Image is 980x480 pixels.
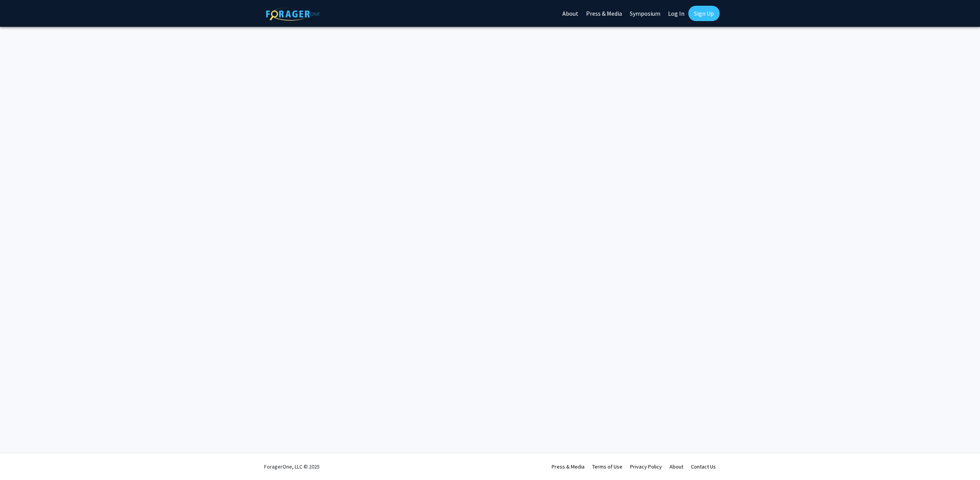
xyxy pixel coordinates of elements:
[691,463,716,470] a: Contact Us
[552,463,585,470] a: Press & Media
[688,6,720,21] a: Sign Up
[266,7,320,21] img: ForagerOne Logo
[670,463,683,470] a: About
[264,453,320,480] div: ForagerOne, LLC © 2025
[630,463,662,470] a: Privacy Policy
[592,463,622,470] a: Terms of Use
